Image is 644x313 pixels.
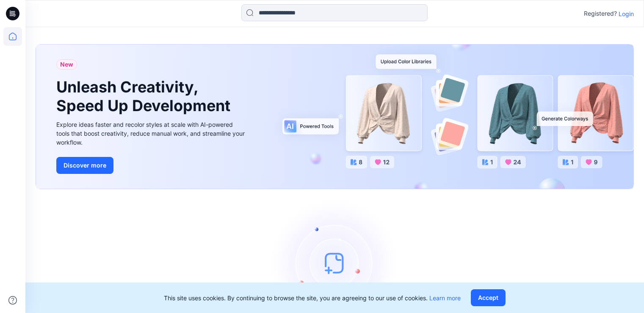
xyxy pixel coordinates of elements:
a: Learn more [429,294,461,302]
button: Discover more [56,157,113,174]
p: Registered? [584,8,617,19]
h1: Unleash Creativity, Speed Up Development [56,78,234,115]
div: Explore ideas faster and recolor styles at scale with AI-powered tools that boost creativity, red... [56,120,247,147]
span: New [60,59,73,70]
a: Discover more [56,157,247,174]
button: Accept [471,289,506,306]
p: This site uses cookies. By continuing to browse the site, you are agreeing to our use of cookies. [164,293,461,302]
p: Login [619,9,634,18]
